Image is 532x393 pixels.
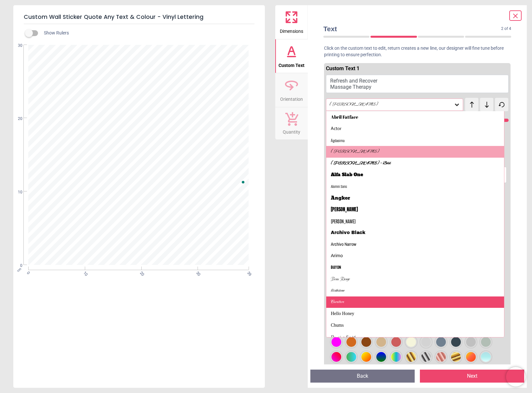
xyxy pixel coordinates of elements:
div: Carattere [331,299,344,306]
div: [PERSON_NAME] [331,206,358,213]
div: Gold Age [451,352,461,362]
button: Next [420,370,524,383]
h5: Custom Wall Sticker Quote Any Text & Colour - Vinyl Lettering [24,10,254,24]
span: Text [323,24,501,33]
div: Gradient 5 [391,352,401,362]
div: Beige [406,337,416,347]
div: Show Rulers [29,29,265,37]
div: Chocolate [346,337,356,347]
div: Bayon [331,264,341,271]
div: Gradient 1 [331,352,341,362]
div: Archivo Narrow [331,241,356,248]
button: Refresh and Recover Massage Therapy [326,75,509,93]
div: Silver Gray [466,337,476,347]
span: 20 [10,116,22,122]
button: Custom Text [275,39,308,73]
div: Actor [331,125,342,132]
div: [PERSON_NAME] [329,102,454,107]
span: 10 [10,190,22,195]
div: Birthstone [331,287,344,294]
span: Dimensions [280,25,303,35]
div: Tan [376,337,386,347]
span: Custom Text [279,59,305,69]
span: 0 [10,263,22,269]
div: Silver [421,352,431,362]
div: Magenta [331,337,341,347]
div: Chums [331,322,344,329]
div: [PERSON_NAME] - Bold [331,160,391,167]
button: Quantity [275,107,308,140]
span: Quantity [283,126,300,136]
div: [PERSON_NAME] [331,149,380,155]
div: Light Gray [421,337,431,347]
div: Slate Gray [436,337,446,347]
iframe: Brevo live chat [506,367,526,386]
div: Dancing Script [331,334,356,340]
div: Beau Rivage [331,276,350,282]
div: Abril Fatface [331,114,358,120]
button: Back [310,370,415,383]
button: Orientation [275,73,308,107]
div: Gold [406,352,416,362]
textarea: To enrich screen reader interactions, please activate Accessibility in Grammarly extension settings [30,126,248,188]
span: 2 of 4 [501,26,511,32]
div: Summer Horizon II [466,352,476,362]
div: Gradient 4 [376,352,386,362]
div: Chestnut [391,337,401,347]
span: Orientation [280,93,303,103]
div: Rose Gold [436,352,446,362]
div: Spring Sky [481,352,491,362]
p: Click on the custom text to edit, return creates a new line, our designer will fine tune before p... [318,45,516,58]
div: Arimo [331,253,343,259]
div: Charcoal [451,337,461,347]
div: Gradient 3 [361,352,371,362]
div: [PERSON_NAME] [331,218,356,225]
div: Archivo Black [331,229,365,236]
div: Alumni Sans [331,183,347,190]
span: Custom Text 1 [326,65,359,72]
div: Saddle Brown [361,337,371,347]
div: Angkor [331,195,350,202]
div: Gradient 2 [346,352,356,362]
button: Dimensions [275,5,308,39]
div: Alfa Slab One [331,172,363,178]
span: 30 [10,43,22,48]
div: Ash Gray [481,337,491,347]
div: Agdasima [331,137,344,144]
div: Hello Honey [331,310,354,317]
